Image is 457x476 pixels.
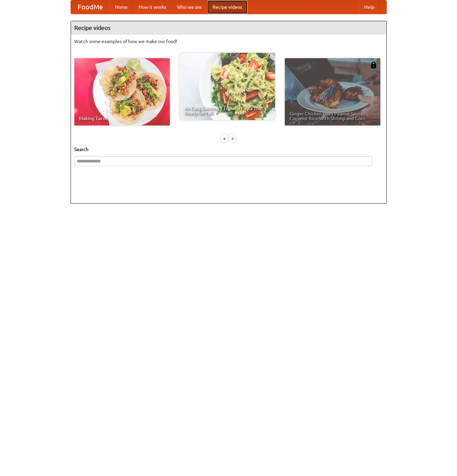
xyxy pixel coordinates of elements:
a: How it works [133,0,172,14]
h5: Search [74,146,383,153]
p: Watch some examples of how we make our food! [74,38,383,45]
a: Help [359,0,380,14]
span: Making Tacos [79,116,165,121]
div: « [222,134,228,143]
a: Who we are [172,0,207,14]
img: 483408.png [370,62,377,68]
a: An Easy, Summery Tomato Pasta That's Ready for Fall [180,53,275,120]
a: Recipe videos [207,0,247,14]
a: Making Tacos [74,58,170,125]
h4: Recipe videos [71,21,386,35]
div: » [229,134,235,143]
a: FoodMe [71,0,110,14]
a: Home [110,0,133,14]
span: An Easy, Summery Tomato Pasta That's Ready for Fall [184,106,270,115]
